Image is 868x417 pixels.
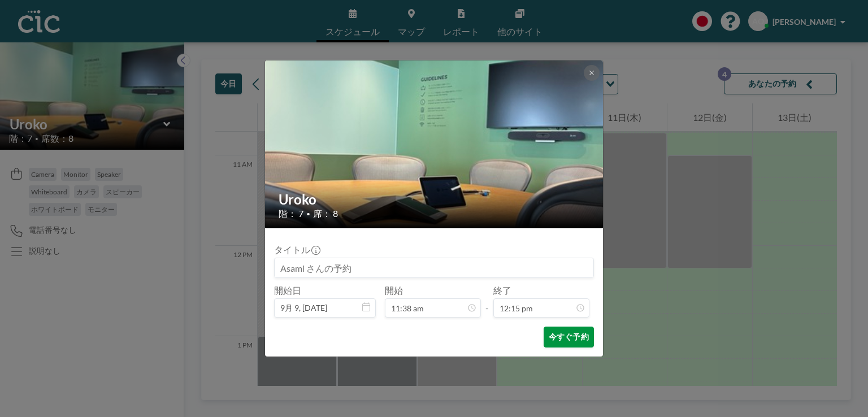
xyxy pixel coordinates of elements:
label: 終了 [493,285,511,296]
span: 階： 7 [279,208,303,219]
h2: Uroko [279,191,591,208]
input: Asami さんの予約 [275,258,593,277]
label: タイトル [274,244,319,255]
span: - [485,289,489,314]
button: 今すぐ予約 [544,327,594,347]
label: 開始 [385,285,403,296]
span: 席： 8 [313,208,338,219]
label: 開始日 [274,285,301,296]
span: • [306,210,310,218]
